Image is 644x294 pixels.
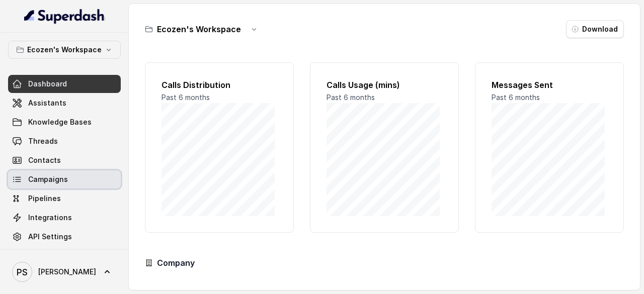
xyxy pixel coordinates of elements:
span: Contacts [28,155,61,165]
span: Campaigns [28,174,68,184]
span: API Settings [28,232,72,242]
a: Dashboard [8,75,121,93]
text: PS [17,267,28,277]
span: Dashboard [28,79,67,89]
h2: Messages Sent [492,79,607,91]
h3: Ecozen's Workspace [157,23,241,35]
p: Ecozen's Workspace [27,44,102,56]
span: Knowledge Bases [28,117,92,127]
a: Integrations [8,209,121,227]
span: [PERSON_NAME] [38,267,96,277]
span: Threads [28,136,58,146]
a: Contacts [8,151,121,169]
h2: Calls Usage (mins) [327,79,442,91]
a: Threads [8,132,121,150]
a: [PERSON_NAME] [8,258,121,286]
a: Pipelines [8,189,121,208]
span: Past 6 months [492,93,540,102]
a: Campaigns [8,170,121,188]
h3: Company [157,257,195,269]
a: API Settings [8,228,121,246]
span: Integrations [28,213,72,223]
span: Assistants [28,98,66,108]
button: Ecozen's Workspace [8,41,121,59]
button: Download [566,20,624,38]
span: Past 6 months [327,93,375,102]
a: Assistants [8,94,121,112]
span: Pipelines [28,193,61,204]
a: Knowledge Bases [8,113,121,131]
h2: Calls Distribution [162,79,277,91]
span: Past 6 months [162,93,210,102]
img: light.svg [24,8,105,24]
